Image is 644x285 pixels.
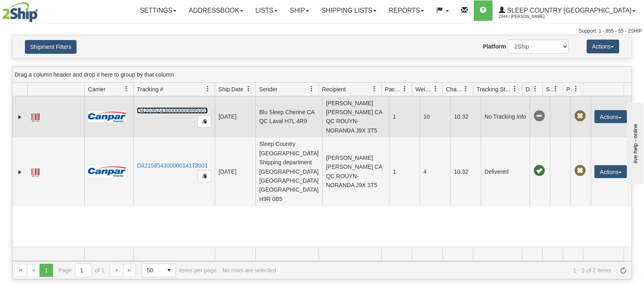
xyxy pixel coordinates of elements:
span: Delivery Status [525,85,532,93]
a: Label [31,165,40,178]
td: 1 [389,137,420,206]
button: Actions [594,165,627,178]
span: Shipment Issues [546,85,553,93]
span: No Tracking Info [533,110,545,122]
a: Sleep Country [GEOGRAPHIC_DATA] 2044 / [PERSON_NAME] [492,0,642,21]
td: [DATE] [215,96,255,137]
span: Ship Date [218,85,243,93]
div: live help - online [6,7,75,13]
span: Tracking Status [477,85,512,93]
a: Carrier filter column settings [119,82,133,96]
a: Sender filter column settings [305,82,319,96]
a: Weight filter column settings [429,82,442,96]
button: Actions [594,110,627,123]
img: 14 - Canpar [88,112,126,122]
a: Reports [382,0,430,21]
span: Page sizes drop down [142,263,176,277]
span: 1 - 2 of 2 items [281,267,611,274]
span: Pickup Not Assigned [574,165,585,177]
div: grid grouping header [13,67,631,83]
span: On time [533,165,545,177]
iframe: chat widget [625,101,643,184]
span: 50 [147,266,158,274]
td: No Tracking Info [481,96,530,137]
span: Tracking # [137,85,163,93]
button: Copy to clipboard [198,115,211,128]
td: Delivered [481,137,530,206]
a: Expand [16,113,24,121]
a: Pickup Status filter column settings [569,82,583,96]
input: Page 1 [75,264,92,277]
a: Delivery Status filter column settings [528,82,542,96]
span: Charge [446,85,463,93]
a: Ship [284,0,315,21]
button: Shipment Filters [25,40,77,54]
a: Tracking # filter column settings [201,82,215,96]
span: Sender [259,85,277,93]
td: 4 [420,137,450,206]
span: Recipient [322,85,346,93]
a: Tracking Status filter column settings [508,82,522,96]
span: items per page [142,263,217,277]
span: Carrier [88,85,106,93]
span: Pickup Not Assigned [574,110,585,122]
td: 1 [389,96,420,137]
td: Blu Sleep Cherine CA QC Laval H7L 4R9 [255,96,322,137]
button: Copy to clipboard [198,170,211,182]
img: logo2044.jpg [2,2,38,22]
span: 2044 / [PERSON_NAME] [499,13,560,21]
label: Platform [483,42,506,51]
td: 10.32 [450,96,481,137]
a: Packages filter column settings [398,82,412,96]
a: Addressbook [182,0,249,21]
a: Charge filter column settings [459,82,473,96]
div: Support: 1 - 855 - 55 - 2SHIP [2,28,642,35]
a: Shipment Issues filter column settings [549,82,563,96]
td: 10 [420,96,450,137]
a: D421585430000014178001 [137,162,208,169]
span: Sleep Country [GEOGRAPHIC_DATA] [505,7,631,14]
a: Label [31,110,40,123]
button: Actions [587,40,619,53]
span: select [163,264,176,277]
span: Weight [415,85,433,93]
div: No rows are selected [222,267,276,274]
a: Shipping lists [315,0,382,21]
a: Refresh [617,264,630,277]
td: 10.32 [450,137,481,206]
img: 14 - Canpar [88,166,126,177]
span: Page 1 [40,264,53,277]
a: Expand [16,168,24,176]
span: Packages [385,85,402,93]
span: Pickup Status [566,85,573,93]
a: Settings [134,0,182,21]
a: Recipient filter column settings [367,82,381,96]
span: Page of 1 [59,263,105,277]
td: [PERSON_NAME] [PERSON_NAME] CA QC ROUYN-NORANDA J9X 3T5 [322,137,389,206]
a: D420352430000000895001 [137,107,208,114]
td: [DATE] [215,137,255,206]
td: Sleep Country [GEOGRAPHIC_DATA] Shipping department [GEOGRAPHIC_DATA] [GEOGRAPHIC_DATA] [GEOGRAPH... [255,137,322,206]
a: Ship Date filter column settings [242,82,255,96]
td: [PERSON_NAME] [PERSON_NAME] CA QC ROUYN-NORANDA J9X 3T5 [322,96,389,137]
a: Lists [249,0,284,21]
